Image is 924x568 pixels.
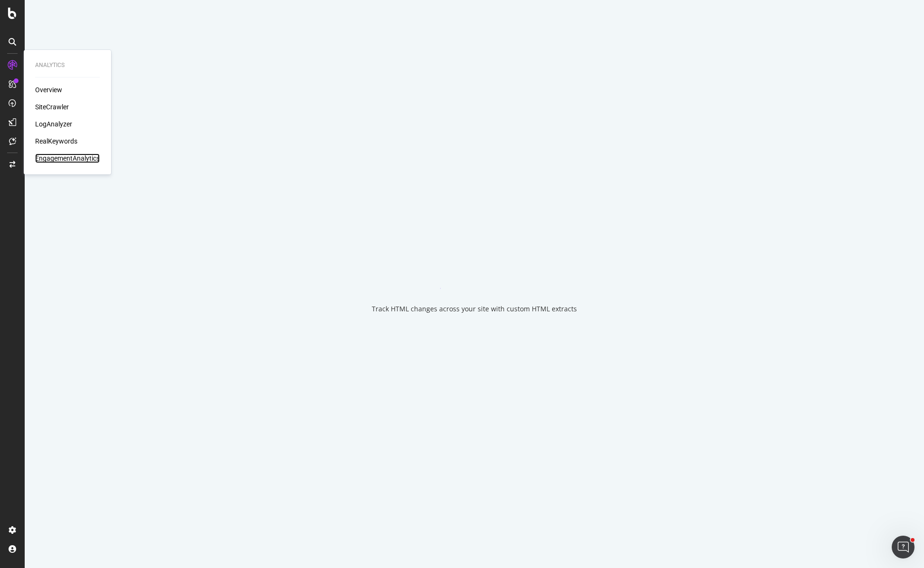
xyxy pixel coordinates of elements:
iframe: Intercom live chat [892,536,915,558]
a: RealKeywords [35,136,77,146]
div: Close [303,4,321,21]
a: EngagementAnalytics [35,154,100,163]
div: Did this answer your question? [11,460,315,471]
span: 😃 [181,470,195,489]
span: neutral face reaction [151,470,176,489]
a: Open in help center [125,501,201,508]
a: SiteCrawler [35,102,69,112]
button: go back [6,4,24,22]
span: 😐 [156,470,170,489]
div: Analytics [35,61,100,69]
span: disappointed reaction [126,470,151,489]
a: LogAnalyzer [35,119,72,129]
span: smiley reaction [176,470,200,489]
div: Track HTML changes across your site with custom HTML extracts [372,304,577,314]
button: Collapse window [285,4,303,22]
a: Overview [35,85,62,95]
div: animation [440,255,509,289]
span: 😞 [132,470,145,489]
